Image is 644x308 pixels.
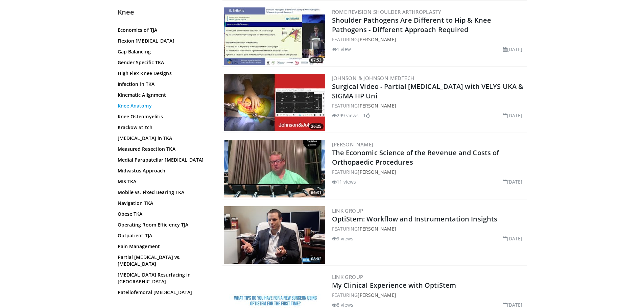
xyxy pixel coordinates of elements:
a: [PERSON_NAME] [332,141,374,148]
a: Mobile vs. Fixed Bearing TKA [118,189,209,196]
a: 07:53 [224,7,325,65]
li: [DATE] [503,46,523,53]
a: Kinematic Alignment [118,92,209,98]
a: [PERSON_NAME] [358,226,396,232]
a: Krackow Stitch [118,124,209,131]
li: 9 views [332,235,354,242]
span: 08:02 [309,256,324,262]
a: LINK Group [332,207,363,214]
img: 6a7d116b-e731-469b-a02b-077c798815a2.300x170_q85_crop-smart_upscale.jpg [224,7,325,65]
a: OptiStem: Workflow and Instrumentation Insights [332,214,498,223]
li: 11 views [332,178,356,185]
li: 1 view [332,46,351,53]
a: [MEDICAL_DATA] Resurfacing in [GEOGRAPHIC_DATA] [118,271,209,285]
a: [PERSON_NAME] [358,169,396,175]
li: [DATE] [503,112,523,119]
a: MIS TKA [118,178,209,185]
a: The Economic Science of the Revenue and Costs of Orthopaedic Procedures [332,148,499,167]
a: Surgical Video - Partial [MEDICAL_DATA] with VELYS UKA & SIGMA HP Uni [332,82,524,100]
li: 299 views [332,112,359,119]
div: FEATURING [332,102,525,109]
a: Pain Management [118,243,209,250]
a: Gap Balancing [118,48,209,55]
div: FEATURING [332,225,525,232]
div: FEATURING [332,291,525,299]
a: Economics of TJA [118,27,209,33]
a: Medial Parapatellar [MEDICAL_DATA] [118,157,209,163]
a: Patellofemoral [MEDICAL_DATA] [118,289,209,296]
a: Operating Room Efficiency TJA [118,221,209,228]
a: My Clinical Experience with OptiStem [332,281,456,290]
img: 63ae7db7-4772-4245-8474-3d0ac4781287.300x170_q85_crop-smart_upscale.jpg [224,140,325,197]
a: Outpatient TJA [118,232,209,239]
a: Rome Revision Shoulder Arthroplasty [332,8,442,15]
a: 26:25 [224,74,325,131]
div: FEATURING [332,168,525,175]
a: Midvastus Approach [118,167,209,174]
a: Partial [MEDICAL_DATA] vs. [MEDICAL_DATA] [118,254,209,267]
a: High Flex Knee Designs [118,70,209,77]
a: Navigation TKA [118,200,209,207]
span: 66:31 [309,190,324,196]
a: Gender Specific TKA [118,59,209,66]
a: Johnson & Johnson MedTech [332,75,414,81]
a: Patellofemoral Resurfacing [118,300,209,307]
a: Knee Anatomy [118,102,209,109]
a: Obese TKA [118,211,209,217]
a: [PERSON_NAME] [358,292,396,298]
a: Measured Resection TKA [118,146,209,152]
a: [PERSON_NAME] [358,36,396,43]
a: 66:31 [224,140,325,197]
img: 470f1708-61b8-42d5-b262-e720e03fa3ff.300x170_q85_crop-smart_upscale.jpg [224,74,325,131]
h2: Knee [118,8,212,17]
li: 1 [363,112,370,119]
span: 26:25 [309,123,324,129]
div: FEATURING [332,36,525,43]
a: LINK Group [332,274,363,280]
a: Knee Osteomyelitis [118,113,209,120]
img: 6b8e48e3-d789-4716-938a-47eb3c31abca.300x170_q85_crop-smart_upscale.jpg [224,206,325,264]
a: [MEDICAL_DATA] in TKA [118,135,209,142]
a: Shoulder Pathogens Are Different to Hip & Knee Pathogens - Different Approach Required [332,16,492,34]
li: [DATE] [503,178,523,185]
li: [DATE] [503,235,523,242]
a: 08:02 [224,206,325,264]
a: Flexion [MEDICAL_DATA] [118,38,209,44]
a: Infection in TKA [118,81,209,88]
span: 07:53 [309,57,324,63]
a: [PERSON_NAME] [358,102,396,109]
